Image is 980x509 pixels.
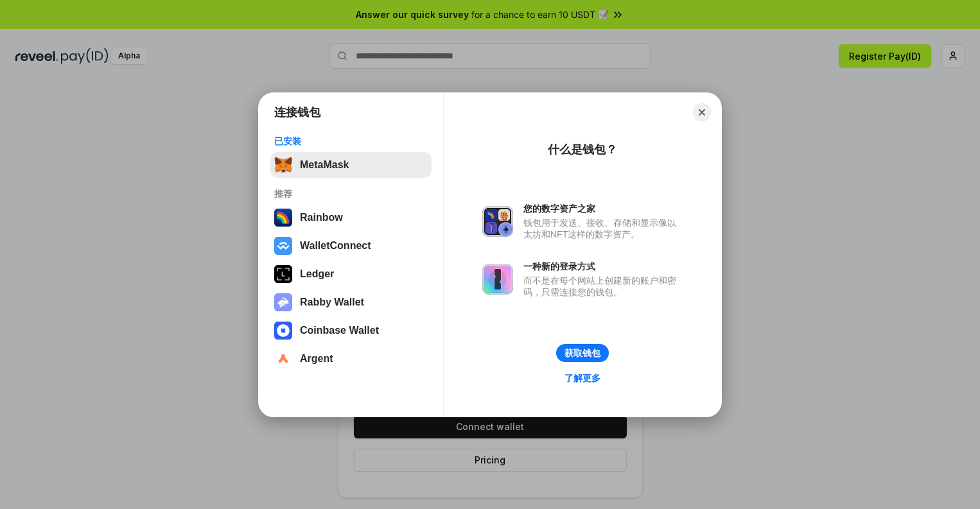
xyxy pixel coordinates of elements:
button: Coinbase Wallet [270,318,432,343]
img: svg+xml,%3Csvg%20width%3D%2228%22%20height%3D%2228%22%20viewBox%3D%220%200%2028%2028%22%20fill%3D... [274,322,292,340]
div: MetaMask [300,159,349,171]
div: WalletConnect [300,240,371,252]
div: 什么是钱包？ [548,142,617,157]
img: svg+xml,%3Csvg%20width%3D%2228%22%20height%3D%2228%22%20viewBox%3D%220%200%2028%2028%22%20fill%3D... [274,237,292,255]
img: svg+xml,%3Csvg%20fill%3D%22none%22%20height%3D%2233%22%20viewBox%3D%220%200%2035%2033%22%20width%... [274,156,292,174]
button: Close [693,103,711,121]
img: svg+xml,%3Csvg%20xmlns%3D%22http%3A%2F%2Fwww.w3.org%2F2000%2Fsvg%22%20fill%3D%22none%22%20viewBox... [274,293,292,311]
img: svg+xml,%3Csvg%20width%3D%2228%22%20height%3D%2228%22%20viewBox%3D%220%200%2028%2028%22%20fill%3D... [274,350,292,368]
div: 而不是在每个网站上创建新的账户和密码，只需连接您的钱包。 [523,275,683,298]
div: 推荐 [274,188,428,200]
img: svg+xml,%3Csvg%20xmlns%3D%22http%3A%2F%2Fwww.w3.org%2F2000%2Fsvg%22%20fill%3D%22none%22%20viewBox... [482,264,513,295]
div: Ledger [300,268,334,280]
div: 获取钱包 [564,347,600,359]
div: Rainbow [300,212,343,223]
div: 一种新的登录方式 [523,261,683,272]
img: svg+xml,%3Csvg%20width%3D%22120%22%20height%3D%22120%22%20viewBox%3D%220%200%20120%20120%22%20fil... [274,209,292,227]
div: Coinbase Wallet [300,325,379,336]
div: 钱包用于发送、接收、存储和显示像以太坊和NFT这样的数字资产。 [523,217,683,240]
a: 了解更多 [557,370,608,386]
div: 了解更多 [564,372,600,384]
button: MetaMask [270,152,432,178]
div: 已安装 [274,135,428,147]
button: WalletConnect [270,233,432,259]
button: Argent [270,346,432,372]
div: 您的数字资产之家 [523,203,683,214]
button: Rainbow [270,205,432,230]
img: svg+xml,%3Csvg%20xmlns%3D%22http%3A%2F%2Fwww.w3.org%2F2000%2Fsvg%22%20fill%3D%22none%22%20viewBox... [482,206,513,237]
button: Ledger [270,261,432,287]
img: svg+xml,%3Csvg%20xmlns%3D%22http%3A%2F%2Fwww.w3.org%2F2000%2Fsvg%22%20width%3D%2228%22%20height%3... [274,265,292,283]
button: 获取钱包 [556,344,609,362]
button: Rabby Wallet [270,289,432,315]
h1: 连接钱包 [274,105,320,120]
div: Argent [300,353,333,365]
div: Rabby Wallet [300,297,364,308]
